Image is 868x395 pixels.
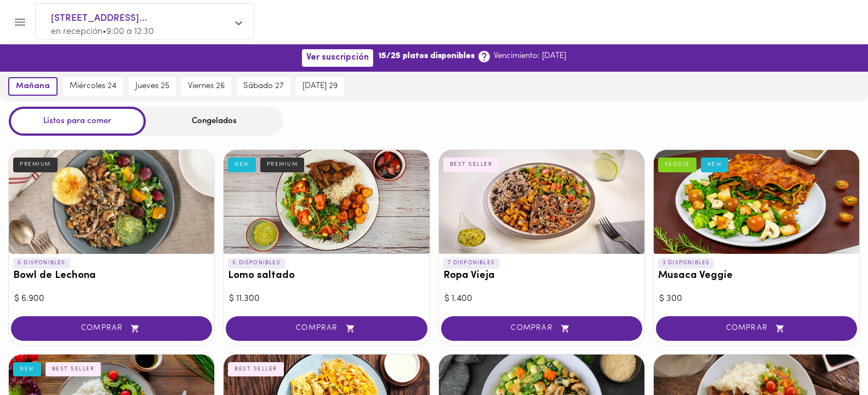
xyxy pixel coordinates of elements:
[670,324,843,333] span: COMPRAR
[443,270,640,282] h3: Ropa Vieja
[656,316,857,341] button: COMPRAR
[439,150,644,254] div: Ropa Vieja
[226,316,427,341] button: COMPRAR
[658,158,696,172] div: VEGGIE
[443,258,500,268] p: 7 DISPONIBLES
[25,324,198,333] span: COMPRAR
[228,258,285,268] p: 5 DISPONIBLES
[16,82,50,91] span: mañana
[13,258,70,268] p: 5 DISPONIBLES
[658,270,855,282] h3: Musaca Veggie
[63,77,123,96] button: miércoles 24
[228,270,425,282] h3: Lomo saltado
[659,293,854,305] div: $ 300
[9,150,214,254] div: Bowl de Lechona
[237,77,290,96] button: sábado 27
[129,77,176,96] button: jueves 25
[7,9,33,36] button: Menu
[9,107,146,136] div: Listos para comer
[804,332,857,384] iframe: Messagebird Livechat Widget
[188,82,225,91] span: viernes 26
[441,316,642,341] button: COMPRAR
[701,158,729,172] div: NEW
[70,82,117,91] span: miércoles 24
[379,50,475,62] b: 15/25 platos disponibles
[306,53,369,63] span: Ver suscripción
[302,49,373,66] button: Ver suscripción
[13,158,58,172] div: PREMIUM
[146,107,283,136] div: Congelados
[302,82,338,91] span: [DATE] 29
[135,82,169,91] span: jueves 25
[13,362,41,376] div: NEW
[228,158,256,172] div: NEW
[51,27,154,36] span: en recepción • 9:00 a 12:30
[13,270,210,282] h3: Bowl de Lechona
[296,77,344,96] button: [DATE] 29
[260,158,305,172] div: PREMIUM
[443,158,499,172] div: BEST SELLER
[228,362,284,376] div: BEST SELLER
[455,324,629,333] span: COMPRAR
[444,293,639,305] div: $ 1.400
[239,324,413,333] span: COMPRAR
[14,293,209,305] div: $ 6.900
[243,82,284,91] span: sábado 27
[181,77,231,96] button: viernes 26
[51,11,227,26] span: [STREET_ADDRESS]...
[494,50,566,62] p: Vencimiento: [DATE]
[45,362,101,376] div: BEST SELLER
[224,150,429,254] div: Lomo saltado
[229,293,424,305] div: $ 11.300
[654,150,859,254] div: Musaca Veggie
[8,77,58,96] button: mañana
[11,316,212,341] button: COMPRAR
[658,258,715,268] p: 3 DISPONIBLES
